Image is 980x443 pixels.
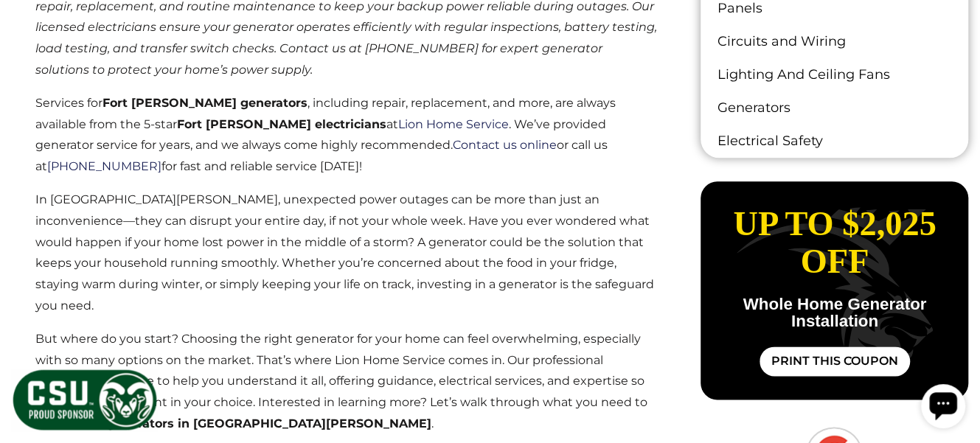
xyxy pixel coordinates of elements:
span: Up to $2,025 off [733,205,936,280]
div: carousel [701,181,968,400]
a: Electrical Safety [701,125,968,158]
strong: Fort [PERSON_NAME] generators [102,96,307,110]
a: Lighting And Ceiling Fans [701,58,968,91]
p: But where do you start? Choosing the right generator for your home can feel overwhelming, especia... [35,329,658,435]
a: Generators [701,91,968,125]
div: Open chat widget [6,6,50,50]
a: Print This Coupon [760,346,910,376]
div: slide 1 [701,181,969,400]
a: [PHONE_NUMBER] [47,159,161,173]
a: Circuits and Wiring [701,25,968,58]
strong: generators in [GEOGRAPHIC_DATA][PERSON_NAME] [107,416,431,430]
p: Whole Home Generator Installation [712,296,957,329]
a: Lion Home Service [398,117,509,131]
strong: Fort [PERSON_NAME] electricians [177,117,386,131]
a: Contact us online [453,138,557,152]
p: In [GEOGRAPHIC_DATA][PERSON_NAME], unexpected power outages can be more than just an inconvenienc... [35,189,658,317]
img: CSU Sponsor Badge [11,368,159,432]
p: Services for , including repair, replacement, and more, are always available from the 5-star at .... [35,93,658,178]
